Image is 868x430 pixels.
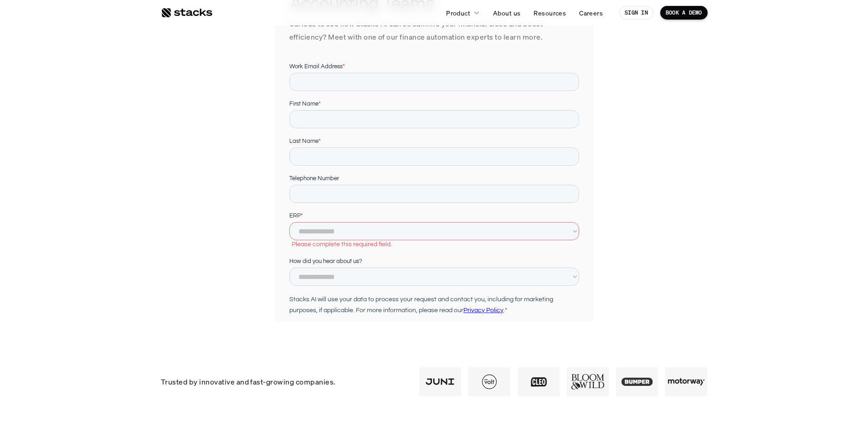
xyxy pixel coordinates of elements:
iframe: Form 2 [289,62,579,357]
p: Product [446,8,470,18]
p: Resources [534,8,566,18]
p: BOOK A DEMO [666,10,702,16]
a: Careers [574,5,608,21]
p: About us [493,8,520,18]
a: Resources [528,5,571,21]
p: Careers [579,8,603,18]
a: SIGN IN [619,6,653,20]
a: About us [488,5,526,21]
p: SIGN IN [625,10,648,16]
p: Trusted by innovative and fast-growing companies. [161,375,401,389]
a: BOOK A DEMO [660,6,708,20]
p: Curious to see how Stacks AI can streamline your financial close and boost efficiency? Meet with ... [289,17,579,44]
